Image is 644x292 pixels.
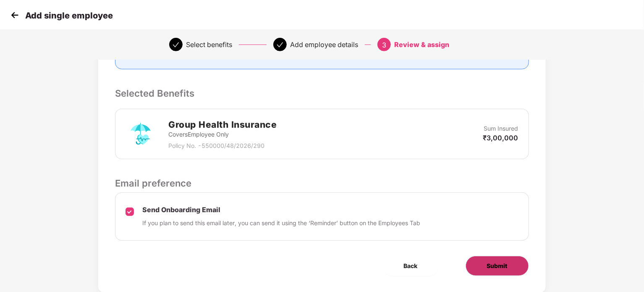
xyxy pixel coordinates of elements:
[394,38,449,51] div: Review & assign
[173,42,179,48] span: check
[404,261,418,271] span: Back
[8,9,21,21] img: svg+xml;base64,PHN2ZyB4bWxucz0iaHR0cDovL3d3dy53My5vcmcvMjAwMC9zdmciIHdpZHRoPSIzMCIgaGVpZ2h0PSIzMC...
[484,124,518,133] p: Sum Insured
[168,130,277,139] p: Covers Employee Only
[186,38,232,51] div: Select benefits
[168,141,277,150] p: Policy No. - 550000/48/2026/290
[142,218,420,228] p: If you plan to send this email later, you can send it using the ‘Reminder’ button on the Employee...
[115,86,529,100] p: Selected Benefits
[383,256,439,276] button: Back
[142,205,420,214] p: Send Onboarding Email
[487,261,508,271] span: Submit
[382,41,386,49] span: 3
[126,119,156,149] img: svg+xml;base64,PHN2ZyB4bWxucz0iaHR0cDovL3d3dy53My5vcmcvMjAwMC9zdmciIHdpZHRoPSI3MiIgaGVpZ2h0PSI3Mi...
[277,42,283,48] span: check
[25,11,113,21] p: Add single employee
[115,176,529,190] p: Email preference
[290,38,358,51] div: Add employee details
[466,256,529,276] button: Submit
[483,133,518,142] p: ₹3,00,000
[168,118,277,132] h2: Group Health Insurance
